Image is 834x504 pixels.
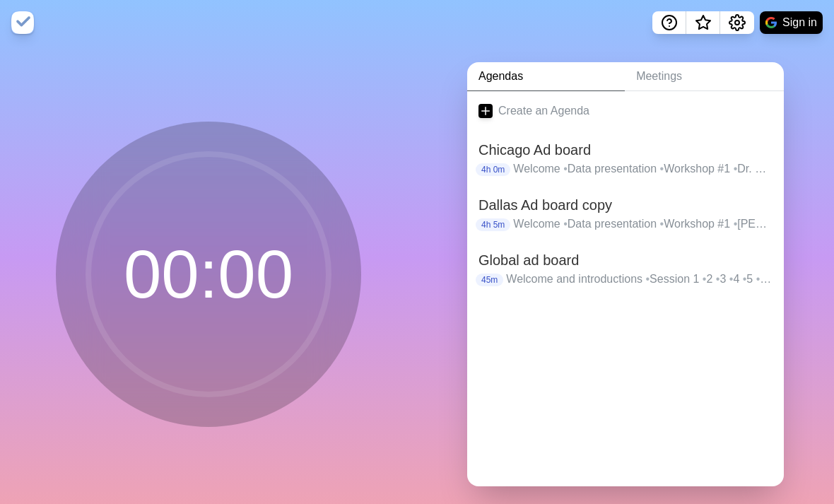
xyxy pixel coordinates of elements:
[478,194,773,216] h2: Dallas Ad board copy
[734,163,738,175] span: •
[765,17,777,28] img: google logo
[756,273,772,285] span: •
[563,163,568,175] span: •
[513,216,773,233] p: Welcome Data presentation Workshop #1 [PERSON_NAME] presentation [PERSON_NAME] cases [PERSON_NAME...
[467,91,784,131] a: Create an Agenda
[563,218,568,230] span: •
[646,273,650,285] span: •
[660,218,664,230] span: •
[743,273,747,285] span: •
[476,163,510,176] p: 4h 0m
[716,273,720,285] span: •
[478,250,773,271] h2: Global ad board
[476,274,503,286] p: 45m
[686,11,720,34] button: What’s new
[703,273,707,285] span: •
[729,273,734,285] span: •
[506,271,773,288] p: Welcome and introductions Session 1 2 3 4 5 6 7 8
[720,11,754,34] button: Settings
[760,11,823,34] button: Sign in
[11,11,34,34] img: timeblocks logo
[476,218,510,231] p: 4h 5m
[467,62,625,91] a: Agendas
[734,218,738,230] span: •
[478,139,773,160] h2: Chicago Ad board
[652,11,686,34] button: Help
[660,163,664,175] span: •
[513,160,773,177] p: Welcome Data presentation Workshop #1 Dr. Kerdek presentation [PERSON_NAME] cases [PERSON_NAME] c...
[625,62,784,91] a: Meetings
[770,273,774,285] span: •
